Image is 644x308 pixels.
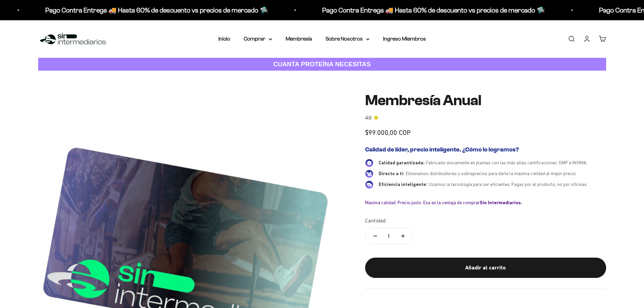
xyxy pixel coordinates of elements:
[379,263,593,272] div: Añadir al carrito
[429,182,588,187] span: Usamos la tecnología para ser eficientes. Pagas por el producto, no por oficinas.
[365,114,372,122] span: 4.9
[383,36,426,42] a: Ingreso Miembros
[365,127,411,138] sale-price: $99.000,00 COP
[365,114,606,122] a: 4.94.9 de 5.0 estrellas
[406,171,577,176] span: Eliminamos distribuidores y sobreprecios para darte la máxima calidad al mejor precio.
[273,61,371,68] strong: CUANTA PROTEÍNA NECESITAS
[365,159,373,167] img: Calidad garantizada
[379,160,425,165] span: Calidad garantizada:
[365,181,373,189] img: Eficiencia inteligente
[365,146,606,153] h2: Calidad de líder, precio inteligente. ¿Cómo lo logramos?
[244,34,272,43] summary: Comprar
[365,92,606,109] h1: Membresía Anual
[379,171,404,176] span: Directo a ti:
[321,5,544,16] p: Pago Contra Entrega 🚚 Hasta 60% de descuento vs precios de mercado 🛸
[38,58,606,71] a: CUANTA PROTEÍNA NECESITAS
[365,199,606,206] div: Máxima calidad. Precio justo. Esa es la ventaja de comprar
[286,36,312,42] a: Membresía
[45,5,267,16] p: Pago Contra Entrega 🚚 Hasta 60% de descuento vs precios de mercado 🛸
[365,216,386,225] label: Cantidad:
[218,36,230,42] a: Inicio
[393,228,413,244] button: Aumentar cantidad
[326,34,369,43] summary: Sobre Nosotros
[379,182,427,187] span: Eficiencia inteligente:
[426,160,588,165] span: Fabricado únicamente en plantas con las más altas certificaciones: GMP e INVIMA.
[365,258,606,278] button: Añadir al carrito
[365,170,373,178] img: Directo a ti
[480,200,522,205] b: Sin Intermediarios.
[365,228,385,244] button: Reducir cantidad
